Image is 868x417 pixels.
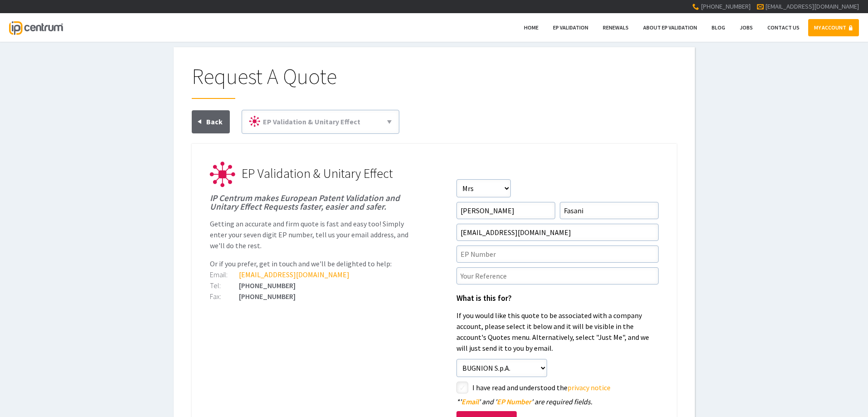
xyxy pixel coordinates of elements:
[456,382,468,393] label: styled-checkbox
[246,114,395,130] a: EP Validation & Unitary Effect
[210,194,412,211] h1: IP Centrum makes European Patent Validation and Unitary Effect Requests faster, easier and safer.
[597,19,635,36] a: Renewals
[210,271,239,278] div: Email:
[706,19,731,36] a: Blog
[712,24,725,31] span: Blog
[210,293,239,300] div: Fax:
[740,24,753,31] span: Jobs
[560,202,659,219] input: Surname
[239,270,349,279] a: [EMAIL_ADDRESS][DOMAIN_NAME]
[734,19,759,36] a: Jobs
[637,19,703,36] a: About EP Validation
[761,19,805,36] a: Contact Us
[210,218,412,251] p: Getting an accurate and firm quote is fast and easy too! Simply enter your seven digit EP number,...
[263,117,360,126] span: EP Validation & Unitary Effect
[192,110,230,133] a: Back
[456,202,555,219] input: First Name
[210,282,239,289] div: Tel:
[456,245,659,263] input: EP Number
[567,383,611,392] a: privacy notice
[210,258,412,269] p: Or if you prefer, get in touch and we'll be delighted to help:
[497,397,531,406] span: EP Number
[701,2,751,10] span: [PHONE_NUMBER]
[603,24,629,31] span: Renewals
[518,19,544,36] a: Home
[767,24,800,31] span: Contact Us
[808,19,859,36] a: MY ACCOUNT
[456,224,659,241] input: Email
[206,117,223,126] span: Back
[553,24,588,31] span: EP Validation
[456,310,659,353] p: If you would like this quote to be associated with a company account, please select it below and ...
[765,2,859,10] a: [EMAIL_ADDRESS][DOMAIN_NAME]
[210,282,412,289] div: [PHONE_NUMBER]
[547,19,594,36] a: EP Validation
[461,397,479,406] span: Email
[210,293,412,300] div: [PHONE_NUMBER]
[192,65,677,99] h1: Request A Quote
[524,24,538,31] span: Home
[456,267,659,285] input: Your Reference
[9,13,63,42] a: IP Centrum
[242,165,393,182] span: EP Validation & Unitary Effect
[643,24,697,31] span: About EP Validation
[472,382,659,393] label: I have read and understood the
[456,294,659,303] h1: What is this for?
[456,398,659,405] div: ' ' and ' ' are required fields.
